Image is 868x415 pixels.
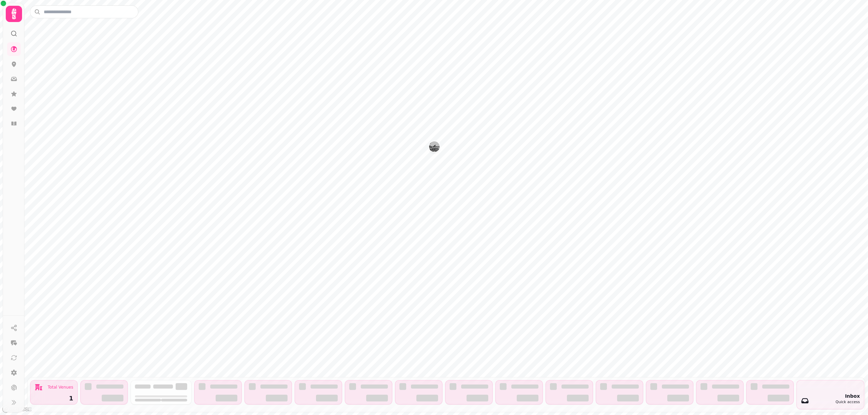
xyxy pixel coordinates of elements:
button: InboxQuick access [796,380,864,409]
div: Map marker [429,141,440,154]
a: Mapbox logo [2,405,32,413]
div: Quick access [835,399,860,405]
button: The Barrelman [429,141,440,152]
div: Inbox [835,393,860,399]
div: 1 [35,395,73,401]
div: Total Venues [48,385,73,389]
